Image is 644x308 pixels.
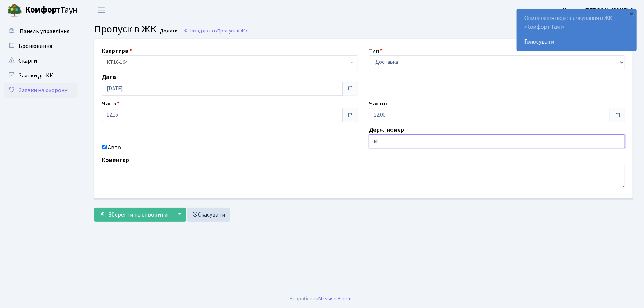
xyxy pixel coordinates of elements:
span: Пропуск в ЖК [217,27,248,34]
span: Пропуск в ЖК [94,22,156,37]
a: Заявки до КК [4,68,78,83]
label: Авто [108,143,121,152]
img: logo.png [7,3,22,18]
label: Тип [369,46,383,55]
input: AA0001AA [369,134,625,148]
a: Цитрус [PERSON_NAME] А. [563,6,635,15]
label: Коментар [102,156,129,165]
label: Час з [102,99,120,108]
div: Опитування щодо паркування в ЖК «Комфорт Таун» [517,9,636,51]
label: Час по [369,99,387,108]
div: Розроблено . [290,295,354,303]
label: Квартира [102,46,132,55]
button: Переключити навігацію [92,4,111,16]
button: Зберегти та створити [94,208,172,222]
label: Держ. номер [369,125,404,134]
label: Дата [102,73,116,82]
span: Зберегти та створити [108,211,168,219]
span: Таун [25,4,78,17]
b: КТ [107,59,113,66]
a: Назад до всіхПропуск в ЖК [183,27,248,34]
small: Додати . [159,28,180,34]
a: Заявки на охорону [4,83,78,98]
b: Комфорт [25,4,61,16]
a: Massive Kinetic [319,295,353,302]
span: Панель управління [20,27,69,35]
a: Бронювання [4,39,78,53]
a: Панель управління [4,24,78,39]
div: × [628,10,636,17]
a: Скарги [4,53,78,68]
span: <b>КТ</b>&nbsp;&nbsp;&nbsp;&nbsp;10-164 [107,59,349,66]
span: <b>КТ</b>&nbsp;&nbsp;&nbsp;&nbsp;10-164 [102,55,358,69]
a: Голосувати [524,37,629,46]
b: Цитрус [PERSON_NAME] А. [563,6,635,14]
a: Скасувати [187,208,230,222]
